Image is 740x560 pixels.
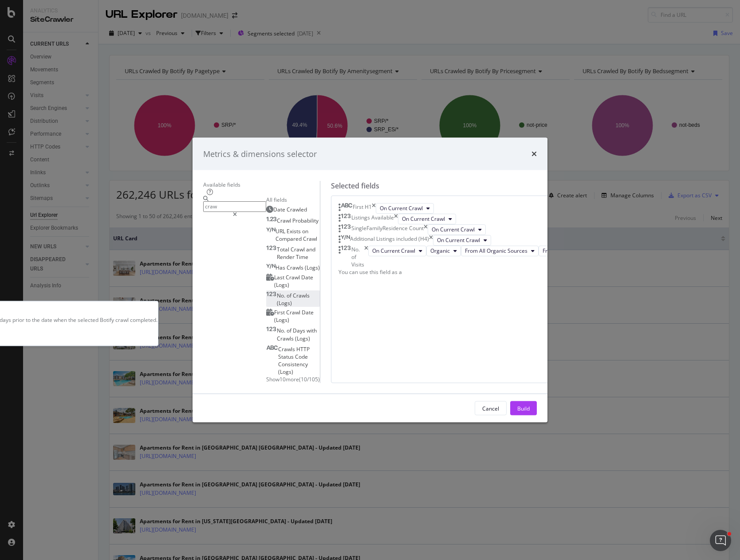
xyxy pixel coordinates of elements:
[274,273,286,281] span: Last
[339,246,595,268] div: No. of VisitstimesOn Current CrawlOrganicFrom All Organic SourcesFrom All Devices
[286,273,301,281] span: Crawl
[430,247,450,255] span: Organic
[278,360,308,368] span: Consistency
[539,246,595,256] button: From All Devices
[307,327,317,334] span: with
[429,235,433,246] div: times
[364,246,368,268] div: times
[339,214,595,224] div: Listings AvailabletimesOn Current Crawl
[350,235,429,246] div: Additional Listings included (H4)
[305,264,320,271] span: (Logs)
[433,235,491,246] button: On Current Crawl
[277,246,291,253] span: Total
[274,316,289,324] span: (Logs)
[293,327,307,334] span: Days
[351,224,424,235] div: SingleFamilyResidence Count
[303,235,317,243] span: Crawl
[276,235,303,243] span: Compared
[372,247,415,255] span: On Current Crawl
[353,203,372,214] div: First H1
[351,214,394,224] div: Listings Available
[266,376,299,383] span: Show 10 more
[510,401,537,415] button: Build
[461,246,539,256] button: From All Organic Sources
[278,352,295,360] span: Status
[372,203,376,214] div: times
[339,224,595,235] div: SingleFamilyResidence CounttimesOn Current Crawl
[287,327,293,334] span: of
[368,246,426,256] button: On Current Crawl
[277,291,287,299] span: No.
[339,235,595,246] div: Additional Listings included (H4)timesOn Current Crawl
[276,227,287,235] span: URL
[287,227,302,235] span: Exists
[306,246,315,253] span: and
[287,205,307,213] span: Crawled
[295,334,310,342] span: (Logs)
[203,148,317,160] div: Metrics & dimensions selector
[394,214,398,224] div: times
[398,214,456,224] button: On Current Crawl
[292,216,319,224] span: Probability
[475,401,507,415] button: Cancel
[299,376,320,383] span: ( 10 / 105 )
[277,216,292,224] span: Crawl
[296,253,308,261] span: Time
[273,205,287,213] span: Date
[266,196,320,204] div: All fields
[531,148,537,160] div: times
[376,203,434,214] button: On Current Crawl
[278,368,293,376] span: (Logs)
[339,268,595,276] div: You can use this field as a
[291,246,306,253] span: Crawl
[287,291,293,299] span: of
[543,247,584,255] span: From All Devices
[293,291,310,299] span: Crawls
[517,404,530,412] div: Build
[193,137,547,423] div: modal
[302,227,308,235] span: on
[277,327,287,334] span: No.
[351,246,364,268] div: No. of Visits
[278,345,296,352] span: Crawls
[302,309,314,316] span: Date
[380,204,423,212] span: On Current Crawl
[301,273,313,281] span: Date
[710,530,731,551] iframe: Intercom live chat
[277,253,296,261] span: Render
[296,345,310,352] span: HTTP
[277,299,292,307] span: (Logs)
[203,181,320,188] div: Available fields
[287,264,305,271] span: Crawls
[274,281,289,288] span: (Logs)
[276,264,287,271] span: Has
[331,181,379,191] div: Selected fields
[203,201,266,211] input: Search by field name
[274,309,286,316] span: First
[295,352,308,360] span: Code
[465,247,527,255] span: From All Organic Sources
[402,215,445,223] span: On Current Crawl
[432,226,475,233] span: On Current Crawl
[277,334,295,342] span: Crawls
[437,236,480,244] span: On Current Crawl
[339,203,595,214] div: First H1timesOn Current Crawl
[482,404,499,412] div: Cancel
[286,309,302,316] span: Crawl
[428,224,486,235] button: On Current Crawl
[426,246,461,256] button: Organic
[424,224,428,235] div: times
